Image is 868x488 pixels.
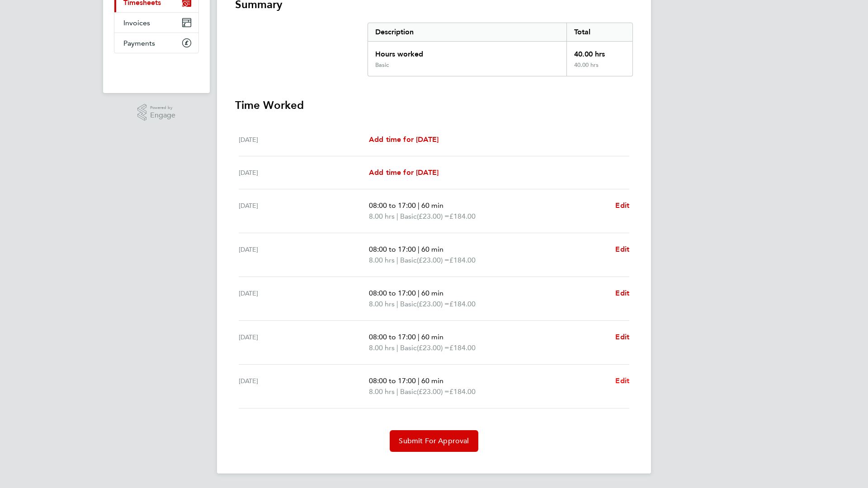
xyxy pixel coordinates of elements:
span: Powered by [150,104,175,112]
span: 60 min [421,333,443,341]
span: 60 min [421,376,443,385]
span: 8.00 hrs [369,387,395,396]
div: [DATE] [239,375,369,397]
span: Basic [400,386,417,397]
span: | [396,343,398,352]
span: | [396,256,398,264]
span: | [396,300,398,308]
span: Add time for [DATE] [369,168,439,177]
a: Invoices [114,13,198,33]
span: | [418,376,420,385]
div: 40.00 hrs [566,61,632,76]
span: | [418,245,420,253]
a: Edit [615,200,629,211]
span: | [418,289,420,297]
div: [DATE] [239,288,369,310]
a: Add time for [DATE] [369,134,439,145]
a: Payments [114,33,198,53]
span: Edit [615,245,629,253]
span: 60 min [421,245,443,253]
span: £184.00 [449,212,476,221]
a: Edit [615,375,629,386]
span: 8.00 hrs [369,300,395,308]
span: Basic [400,299,417,310]
a: Add time for [DATE] [369,167,439,178]
div: [DATE] [239,332,369,353]
span: £184.00 [449,343,476,352]
span: Invoices [123,19,150,27]
span: £184.00 [449,300,476,308]
h3: Time Worked [235,98,633,113]
span: Payments [123,39,155,47]
span: £184.00 [449,387,476,396]
span: 60 min [421,289,443,297]
a: Edit [615,332,629,343]
span: Edit [615,333,629,341]
div: Basic [375,61,389,69]
span: (£23.00) = [417,212,449,221]
span: 8.00 hrs [369,212,395,221]
span: (£23.00) = [417,387,449,396]
span: | [396,387,398,396]
span: | [396,212,398,221]
span: Basic [400,343,417,353]
button: Submit For Approval [390,430,478,452]
span: | [418,201,420,210]
a: Edit [615,288,629,299]
span: Add time for [DATE] [369,135,439,144]
span: Edit [615,376,629,385]
span: 08:00 to 17:00 [369,376,416,385]
div: [DATE] [239,200,369,222]
span: Basic [400,211,417,222]
span: Edit [615,201,629,210]
a: Edit [615,244,629,255]
span: Edit [615,289,629,297]
img: fastbook-logo-retina.png [114,62,199,77]
span: 08:00 to 17:00 [369,333,416,341]
a: Go to home page [114,62,199,77]
a: Powered byEngage [137,104,176,121]
div: 40.00 hrs [566,42,632,61]
span: £184.00 [449,256,476,264]
span: (£23.00) = [417,256,449,264]
span: Submit For Approval [399,436,469,446]
span: 60 min [421,201,443,210]
span: 08:00 to 17:00 [369,245,416,253]
div: [DATE] [239,134,369,145]
span: 08:00 to 17:00 [369,289,416,297]
div: [DATE] [239,167,369,178]
span: 08:00 to 17:00 [369,201,416,210]
div: Summary [368,23,633,76]
span: (£23.00) = [417,343,449,352]
span: Engage [150,112,175,119]
div: Hours worked [368,42,566,61]
span: 8.00 hrs [369,256,395,264]
div: Description [368,23,566,41]
div: [DATE] [239,244,369,266]
span: | [418,333,420,341]
span: (£23.00) = [417,300,449,308]
span: 8.00 hrs [369,343,395,352]
div: Total [566,23,632,41]
span: Basic [400,255,417,266]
